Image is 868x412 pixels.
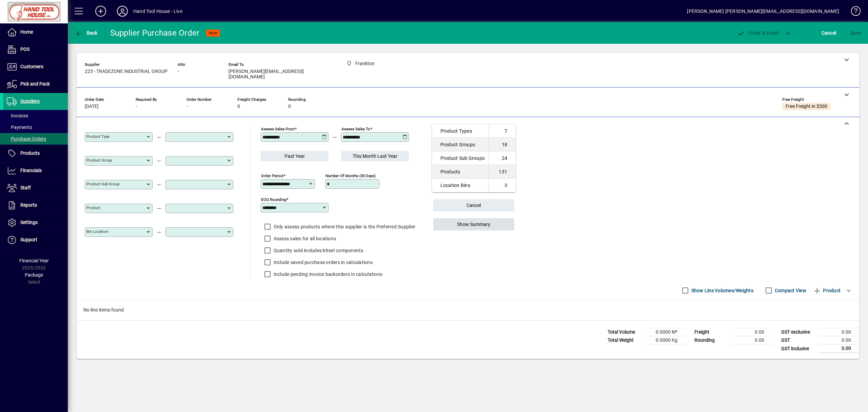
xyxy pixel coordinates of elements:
td: Rounding [691,336,732,344]
span: Suppliers [20,98,40,104]
a: Support [3,231,68,248]
span: 0 [288,104,291,109]
td: 3 [489,179,516,192]
span: Home [20,29,33,35]
td: Total Weight [604,336,645,344]
span: Financials [20,168,42,173]
a: Payments [3,121,68,133]
span: Staff [20,185,31,190]
span: Financial Year [19,258,49,263]
td: 0.0000 Kg [645,336,686,344]
span: NEW [209,31,217,35]
label: Only assess products where this supplier is the Preferred Supplier [272,223,416,230]
span: 225 - TRADEZONE INDUSTRIAL GROUP [85,69,167,74]
span: - [186,104,188,109]
a: Invoices [3,110,68,121]
span: [PERSON_NAME][EMAIL_ADDRESS][DOMAIN_NAME] [229,69,330,80]
button: This Month Last Year [341,151,409,161]
app-page-header-button: Back [68,27,105,39]
span: Payments [7,125,32,130]
mat-label: Bin Location [86,229,108,234]
span: Product [813,285,841,296]
td: GST exclusive [778,328,818,336]
span: Support [20,237,37,242]
div: Supplier Purchase Order [110,27,200,38]
div: Hand Tool House - Live [133,6,182,17]
span: Customers [20,64,43,69]
mat-label: Product Type [86,134,110,139]
span: Pick and Pack [20,81,50,87]
mat-label: Product [86,205,100,210]
a: POS [3,41,68,58]
mat-label: Number of Months (30 days) [325,173,376,178]
label: Show Line Volumes/Weights [690,287,753,294]
button: Product [810,284,844,297]
span: Package [25,272,43,278]
span: ave [850,27,861,38]
a: Financials [3,162,68,179]
div: No line items found [77,300,859,320]
span: Invoices [7,113,28,118]
span: Free Freight in $300 [786,104,827,109]
label: Quantity sold includes kitset components [272,247,363,254]
td: 0.00 [818,328,859,336]
label: Include saved purchase orders in calculations [272,259,373,266]
span: Settings [20,220,38,225]
td: 0.0000 M³ [645,328,686,336]
td: 0.00 [732,336,772,344]
button: Profile [112,5,133,17]
span: - [136,104,137,109]
span: Show Summary [457,219,490,230]
td: GST [778,336,818,344]
span: Products [20,150,40,156]
td: 24 [489,151,516,165]
a: Knowledge Base [846,1,860,23]
label: Compact View [773,287,806,294]
span: This Month Last Year [353,151,397,162]
td: 0.00 [818,344,859,353]
button: Order & Email [734,27,782,39]
a: Customers [3,58,68,75]
span: Cancel [467,200,481,211]
span: Order & Email [737,30,778,36]
td: Products [432,165,489,179]
button: Add [90,5,112,17]
div: [PERSON_NAME] [PERSON_NAME][EMAIL_ADDRESS][DOMAIN_NAME] [687,6,839,17]
td: 131 [489,165,516,179]
td: 0.00 [818,336,859,344]
button: Show Summary [433,218,515,230]
td: Location Bins [432,179,489,192]
td: Product Sub Groups [432,151,489,165]
a: Settings [3,214,68,231]
a: Staff [3,180,68,196]
mat-label: EOQ Rounding [261,197,286,202]
span: - [178,69,179,74]
button: Past Year [261,151,329,161]
td: 0.00 [732,328,772,336]
span: Reports [20,202,37,208]
label: Assess sales for all locations [272,235,336,242]
span: [DATE] [85,104,99,109]
span: 0 [237,104,240,109]
label: Include pending invoice backorders in calculations [272,271,383,278]
td: Freight [691,328,732,336]
td: GST inclusive [778,344,818,353]
a: Products [3,145,68,162]
mat-label: Order period [261,173,283,178]
button: Back [73,27,99,39]
a: Home [3,24,68,41]
span: POS [20,46,29,52]
button: Cancel [433,199,515,211]
span: Cancel [822,27,836,38]
td: Product Groups [432,138,489,151]
a: Purchase Orders [3,133,68,145]
td: 18 [489,138,516,151]
td: Total Volume [604,328,645,336]
mat-label: Product Sub group [86,182,119,186]
button: Cancel [820,27,838,39]
span: Back [75,30,98,36]
span: Purchase Orders [7,136,46,142]
a: Reports [3,197,68,214]
mat-label: Product Group [86,158,112,163]
td: Product Types [432,124,489,138]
